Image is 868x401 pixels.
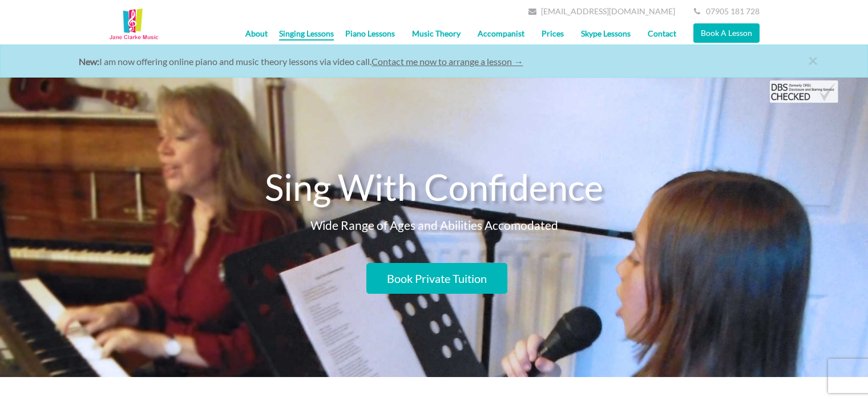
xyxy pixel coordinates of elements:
[109,167,760,206] h2: Sing With Confidence
[808,51,848,80] a: close
[237,19,276,48] a: About
[79,56,99,67] strong: New:
[572,19,639,48] a: Skype Lessons
[372,56,523,67] a: Contact me now to arrange a lesson →
[109,9,159,42] img: Music Lessons Kent
[337,19,403,48] a: Piano Lessons
[533,19,572,48] a: Prices
[639,19,685,48] a: Contact
[279,19,334,40] a: Singing Lessons
[693,23,760,43] a: Book A Lesson
[469,19,533,48] a: Accompanist
[109,218,760,232] p: Wide Range of Ages and Abilities Accomodated
[403,19,469,48] a: Music Theory
[366,263,507,294] a: Book Private Tuition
